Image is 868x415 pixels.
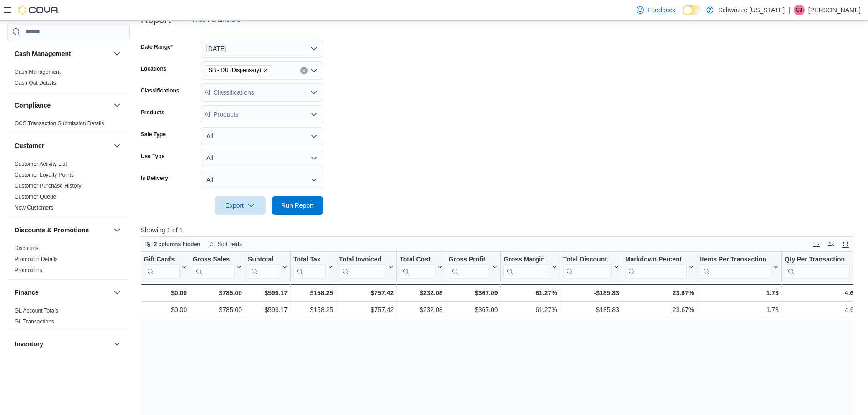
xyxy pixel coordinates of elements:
[563,304,619,315] div: -$185.83
[400,304,442,315] div: $232.08
[647,5,675,15] span: Feedback
[310,111,318,118] button: Open list of options
[15,288,110,297] button: Finance
[15,101,110,110] button: Compliance
[700,304,779,315] div: 1.73
[15,141,44,150] h3: Customer
[448,255,490,278] div: Gross Profit
[15,288,39,297] h3: Finance
[112,287,123,298] button: Finance
[785,255,850,278] div: Qty Per Transaction
[15,225,110,235] button: Discounts & Promotions
[15,267,42,273] a: Promotions
[141,43,173,51] label: Date Range
[15,101,51,110] h3: Compliance
[503,255,557,278] button: Gross Margin
[625,255,687,278] div: Markdown Percent
[15,183,82,189] a: Customer Purchase History
[141,225,861,235] p: Showing 1 of 1
[15,141,110,150] button: Customer
[400,287,442,298] div: $232.08
[563,255,611,264] div: Total Discount
[700,255,771,264] div: Items Per Transaction
[15,307,58,314] span: GL Account Totals
[15,256,58,263] span: Promotion Details
[503,304,557,315] div: 61.27%
[141,131,166,138] label: Sale Type
[220,196,260,215] span: Export
[144,304,187,315] div: $0.00
[15,172,74,178] a: Customer Loyalty Points
[625,287,694,298] div: 23.67%
[503,255,550,264] div: Gross Margin
[144,287,187,298] div: $0.00
[785,255,857,278] button: Qty Per Transaction
[563,255,611,278] div: Total Discount
[193,287,242,298] div: $785.00
[218,241,242,248] span: Sort fields
[15,245,39,251] a: Discounts
[112,100,123,111] button: Compliance
[15,120,104,127] span: OCS Transaction Submission Details
[15,307,58,314] a: GL Account Totals
[112,140,123,151] button: Customer
[339,304,394,315] div: $757.42
[293,304,333,315] div: $158.25
[141,239,204,250] button: 2 columns hidden
[201,171,323,189] button: All
[826,239,837,250] button: Display options
[141,153,164,160] label: Use Type
[7,243,130,279] div: Discounts & Promotions
[310,89,318,96] button: Open list of options
[141,65,167,72] label: Locations
[141,87,180,94] label: Classifications
[808,5,861,15] p: [PERSON_NAME]
[683,5,702,15] input: Dark Mode
[339,255,386,264] div: Total Invoiced
[293,255,333,278] button: Total Tax
[15,49,71,58] h3: Cash Management
[293,287,333,298] div: $158.25
[400,255,435,278] div: Total Cost
[785,304,857,315] div: 4.67
[503,255,550,278] div: Gross Margin
[339,255,394,278] button: Total Invoiced
[205,65,272,75] span: SB - DU (Dispensary)
[300,67,308,74] button: Clear input
[700,255,771,278] div: Items Per Transaction
[15,182,82,190] span: Customer Purchase History
[248,304,288,315] div: $599.17
[18,5,59,15] img: Cova
[215,196,266,215] button: Export
[201,40,323,58] button: [DATE]
[15,193,56,200] span: Customer Queue
[144,255,180,264] div: Gift Cards
[209,66,261,75] span: SB - DU (Dispensary)
[248,287,288,298] div: $599.17
[15,204,53,211] span: New Customers
[400,255,442,278] button: Total Cost
[625,255,687,264] div: Markdown Percent
[144,255,180,278] div: Gift Card Sales
[205,239,246,250] button: Sort fields
[15,245,39,252] span: Discounts
[154,241,200,248] span: 2 columns hidden
[448,255,498,278] button: Gross Profit
[339,287,394,298] div: $757.42
[15,225,89,235] h3: Discounts & Promotions
[785,287,857,298] div: 4.67
[448,255,490,264] div: Gross Profit
[310,67,318,74] button: Open list of options
[141,109,164,116] label: Products
[15,69,61,75] a: Cash Management
[718,5,785,15] p: Schwazze [US_STATE]
[633,1,679,19] a: Feedback
[788,5,790,15] p: |
[840,239,851,250] button: Enter fullscreen
[7,159,130,217] div: Customer
[15,171,74,179] span: Customer Loyalty Points
[193,255,235,278] div: Gross Sales
[15,266,42,274] span: Promotions
[563,255,619,278] button: Total Discount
